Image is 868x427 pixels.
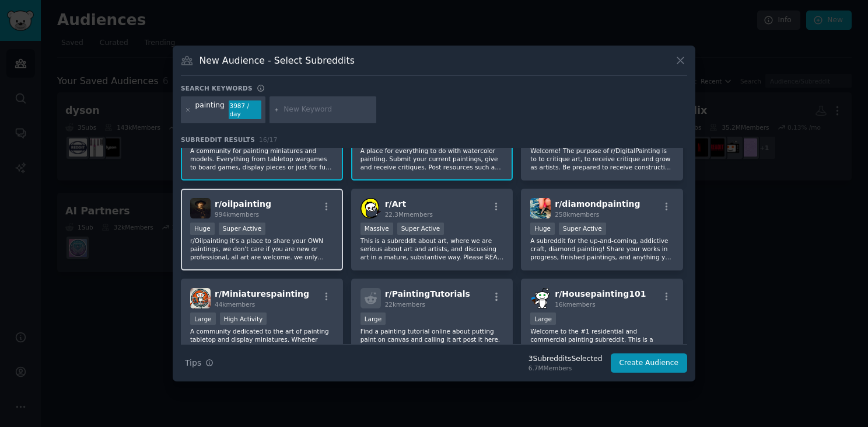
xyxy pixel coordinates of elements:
[190,198,211,218] img: oilpainting
[215,301,255,308] span: 44k members
[283,105,372,115] input: New Keyword
[190,327,334,352] p: A community dedicated to the art of painting tabletop and display miniatures. Whether you're a se...
[190,313,216,325] div: Large
[360,237,504,261] p: This is a subreddit about art, where we are serious about art and artists, and discussing art in ...
[229,100,261,119] div: 3987 / day
[181,136,255,144] span: Subreddit Results
[259,136,278,143] span: 16 / 17
[360,313,386,325] div: Large
[190,147,334,171] p: A community for painting miniatures and models. Everything from tabletop wargames to board games,...
[528,364,603,372] div: 6.7M Members
[215,199,271,209] span: r/ oilpainting
[385,289,470,298] span: r/ PaintingTutorials
[181,84,253,92] h3: Search keywords
[185,357,201,369] span: Tips
[360,198,381,218] img: Art
[219,223,266,235] div: Super Active
[190,223,215,235] div: Huge
[360,327,504,343] p: Find a painting tutorial online about putting paint on canvas and calling it art post it here.
[530,288,551,308] img: Housepainting101
[397,223,444,235] div: Super Active
[195,100,225,119] div: painting
[360,147,504,171] p: A place for everything to do with watercolor painting. Submit your current paintings, give and re...
[190,288,211,308] img: Miniaturespainting
[220,313,267,325] div: High Activity
[530,223,555,235] div: Huge
[530,237,674,261] p: A subreddit for the up-and-coming, addictive craft, diamond painting! Share your works in progres...
[530,147,674,171] p: Welcome! The purpose of r/DigitalPainting is to to critique art, to receive critique and grow as ...
[530,313,556,325] div: Large
[530,327,674,352] p: Welcome to the #1 residential and commercial painting subreddit. This is a supportive community f...
[559,223,606,235] div: Super Active
[555,301,595,308] span: 16k members
[611,353,688,373] button: Create Audience
[385,211,433,218] span: 22.3M members
[190,237,334,261] p: r/Oilpainting it's a place to share your OWN paintings, we don't care if you are new or professio...
[530,198,551,218] img: diamondpainting
[385,301,425,308] span: 22k members
[555,211,599,218] span: 258k members
[555,199,640,209] span: r/ diamondpainting
[555,289,646,298] span: r/ Housepainting101
[199,54,355,67] h3: New Audience - Select Subreddits
[360,223,393,235] div: Massive
[215,211,259,218] span: 994k members
[215,289,309,298] span: r/ Miniaturespainting
[181,353,218,373] button: Tips
[385,199,406,209] span: r/ Art
[528,354,603,364] div: 3 Subreddit s Selected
